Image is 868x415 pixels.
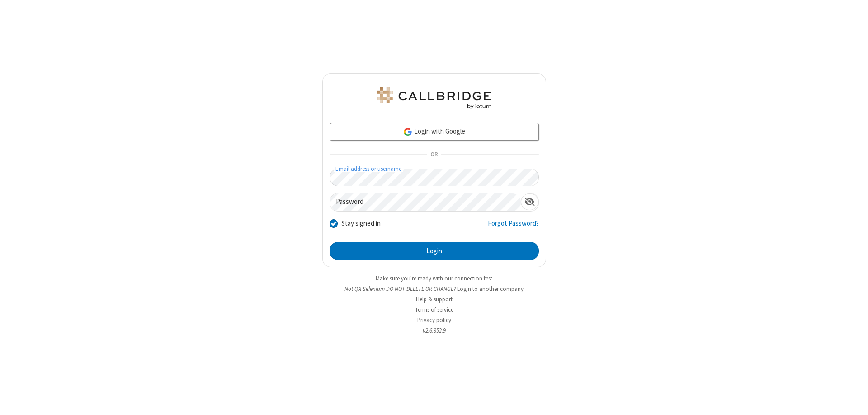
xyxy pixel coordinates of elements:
input: Email address or username [330,169,539,186]
a: Privacy policy [417,316,451,324]
input: Password [330,193,521,211]
li: Not QA Selenium DO NOT DELETE OR CHANGE? [322,285,546,293]
li: v2.6.352.9 [322,326,546,335]
a: Forgot Password? [488,218,539,236]
label: Stay signed in [341,218,381,229]
a: Login with Google [330,123,539,141]
a: Make sure you're ready with our connection test [376,275,492,282]
a: Terms of service [415,306,453,314]
img: QA Selenium DO NOT DELETE OR CHANGE [375,87,493,109]
a: Help & support [416,295,453,303]
span: OR [427,149,441,161]
div: Show password [521,193,538,210]
button: Login [330,242,539,260]
img: google-icon.png [403,127,413,137]
button: Login to another company [457,285,524,293]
